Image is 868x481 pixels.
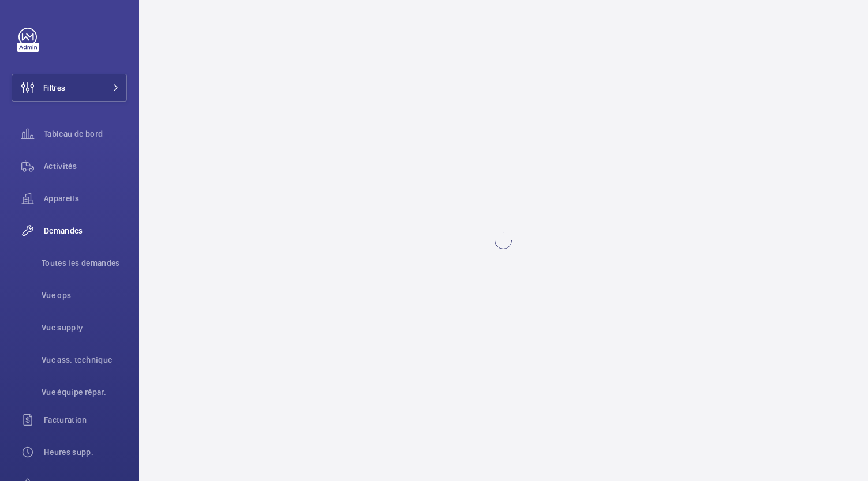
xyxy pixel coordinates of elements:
[44,128,127,140] span: Tableau de bord
[44,225,127,236] span: Demandes
[44,160,127,172] span: Activités
[42,290,127,301] span: Vue ops
[43,82,65,93] span: Filtres
[12,74,127,102] button: Filtres
[42,386,127,398] span: Vue équipe répar.
[42,354,127,366] span: Vue ass. technique
[42,257,127,269] span: Toutes les demandes
[44,193,127,204] span: Appareils
[44,446,127,458] span: Heures supp.
[44,414,127,426] span: Facturation
[42,322,127,333] span: Vue supply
